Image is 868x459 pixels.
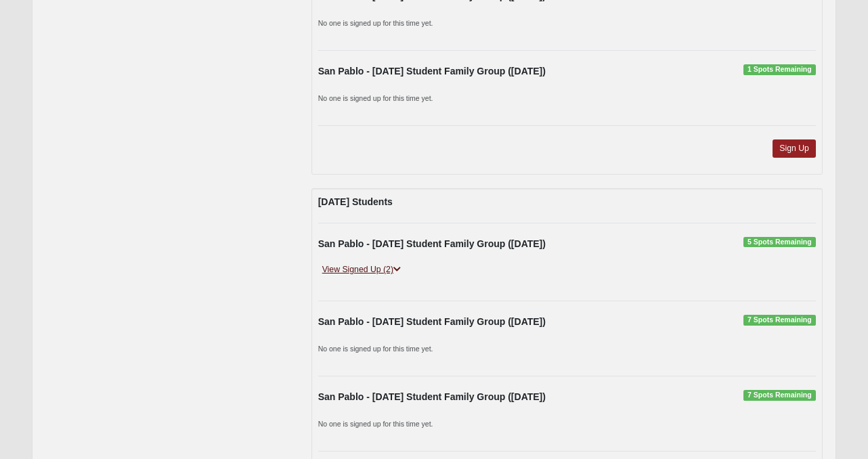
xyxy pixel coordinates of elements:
[743,64,816,75] span: 1 Spots Remaining
[318,94,433,102] small: No one is signed up for this time yet.
[743,390,816,401] span: 7 Spots Remaining
[318,316,546,327] strong: San Pablo - [DATE] Student Family Group ([DATE])
[318,263,405,277] a: View Signed Up (2)
[318,196,393,207] strong: [DATE] Students
[318,420,433,428] small: No one is signed up for this time yet.
[773,139,816,158] a: Sign Up
[318,19,433,27] small: No one is signed up for this time yet.
[743,315,816,326] span: 7 Spots Remaining
[743,237,816,248] span: 5 Spots Remaining
[318,345,433,353] small: No one is signed up for this time yet.
[318,391,546,402] strong: San Pablo - [DATE] Student Family Group ([DATE])
[318,66,546,76] strong: San Pablo - [DATE] Student Family Group ([DATE])
[318,238,546,249] strong: San Pablo - [DATE] Student Family Group ([DATE])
